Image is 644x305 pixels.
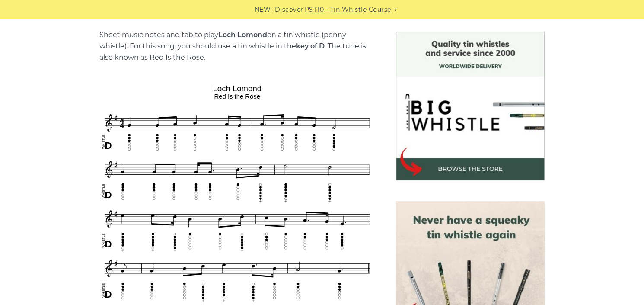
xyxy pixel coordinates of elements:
strong: key of D [296,42,325,50]
img: BigWhistle Tin Whistle Store [396,32,545,180]
span: NEW: [255,5,272,15]
a: PST10 - Tin Whistle Course [305,5,391,15]
span: Discover [275,5,303,15]
strong: Loch Lomond [218,31,267,39]
p: Sheet music notes and tab to play on a tin whistle (penny whistle). For this song, you should use... [99,29,375,63]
